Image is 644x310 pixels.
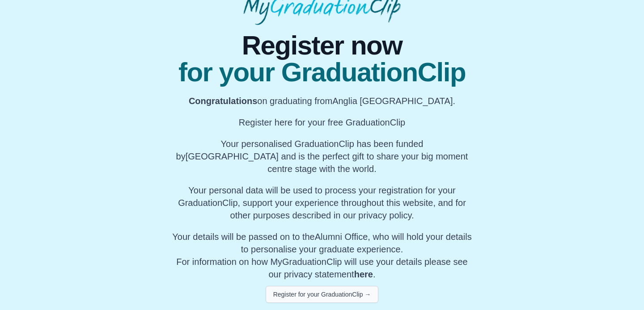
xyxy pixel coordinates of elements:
span: Alumni Office [315,232,368,242]
span: for your GraduationClip [172,59,472,86]
b: Congratulations [189,96,257,106]
a: here [354,269,373,279]
span: Your details will be passed on to the , who will hold your details to personalise your graduate e... [172,232,471,254]
p: on graduating from Anglia [GEOGRAPHIC_DATA]. [172,95,472,107]
p: Your personalised GraduationClip has been funded by [GEOGRAPHIC_DATA] and is the perfect gift to ... [172,138,472,175]
span: For information on how MyGraduationClip will use your details please see our privacy statement . [172,232,471,279]
p: Your personal data will be used to process your registration for your GraduationClip, support you... [172,184,472,222]
button: Register for your GraduationClip → [266,286,379,303]
span: Register now [172,32,472,59]
p: Register here for your free GraduationClip [172,116,472,129]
